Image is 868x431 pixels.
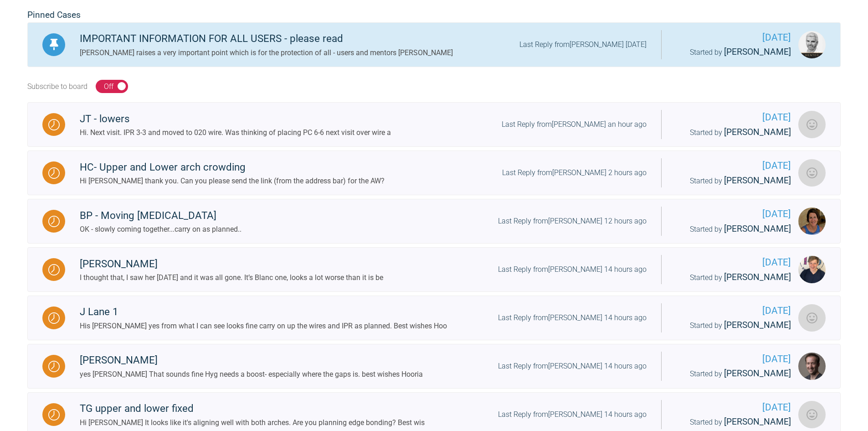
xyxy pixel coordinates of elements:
div: Hi. Next visit. IPR 3-3 and moved to 020 wire. Was thinking of placing PC 6-6 next visit over wire a [80,127,391,139]
img: Ian Walker [798,304,826,332]
img: Margaret De Verteuil [798,208,826,235]
img: Peter Steele [798,111,826,138]
div: BP - Moving [MEDICAL_DATA] [80,208,241,224]
div: J Lane 1 [80,304,447,320]
div: TG upper and lower fixed [80,400,425,417]
span: [PERSON_NAME] [724,416,791,427]
h2: Pinned Cases [27,8,841,22]
div: Started by [676,415,791,429]
span: [DATE] [676,30,791,45]
div: JT - lowers [80,111,391,127]
span: [DATE] [676,352,791,367]
div: Last Reply from [PERSON_NAME] [DATE] [519,39,647,51]
img: James Crouch Baker [798,353,826,380]
img: Jack Gardner [798,256,826,283]
div: Started by [676,318,791,332]
a: WaitingHC- Upper and Lower arch crowdingHi [PERSON_NAME] thank you. Can you please send the link ... [27,151,841,195]
div: Last Reply from [PERSON_NAME] 14 hours ago [498,264,647,275]
img: Waiting [48,361,60,372]
img: Waiting [48,312,60,324]
div: Started by [676,367,791,381]
span: [DATE] [676,158,791,173]
div: [PERSON_NAME] raises a very important point which is for the protection of all - users and mentor... [80,47,453,59]
span: [PERSON_NAME] [724,223,791,234]
div: Hi [PERSON_NAME] It looks like it's aligning well with both arches. Are you planning edge bonding... [80,417,425,429]
div: Hi [PERSON_NAME] thank you. Can you please send the link (from the address bar) for the AW? [80,175,385,187]
img: Waiting [48,264,60,275]
img: Lianne Steadman [798,401,826,428]
img: Waiting [48,216,60,227]
span: [DATE] [676,303,791,318]
div: Off [104,81,113,93]
span: [PERSON_NAME] [724,272,791,282]
div: Started by [676,222,791,236]
div: Last Reply from [PERSON_NAME] 14 hours ago [498,360,647,372]
span: [PERSON_NAME] [724,175,791,186]
a: PinnedIMPORTANT INFORMATION FOR ALL USERS - please read[PERSON_NAME] raises a very important poin... [27,22,841,67]
img: Waiting [48,167,60,179]
span: [PERSON_NAME] [724,127,791,137]
img: Tracey Campbell [798,159,826,187]
div: Last Reply from [PERSON_NAME] an hour ago [502,119,647,130]
span: [DATE] [676,400,791,415]
span: [PERSON_NAME] [724,320,791,330]
img: Waiting [48,409,60,421]
div: [PERSON_NAME] [80,352,423,369]
div: Last Reply from [PERSON_NAME] 12 hours ago [498,215,647,227]
div: Started by [676,45,791,59]
div: Started by [676,270,791,285]
div: OK - slowly coming together...carry on as planned.. [80,223,241,235]
span: [PERSON_NAME] [724,368,791,379]
div: Last Reply from [PERSON_NAME] 14 hours ago [498,312,647,324]
a: WaitingBP - Moving [MEDICAL_DATA]OK - slowly coming together...carry on as planned..Last Reply fr... [27,199,841,244]
div: Started by [676,125,791,140]
span: [DATE] [676,255,791,270]
a: Waiting[PERSON_NAME]I thought that, I saw her [DATE] and it was all gone. It’s Blanc one, looks a... [27,247,841,292]
img: Pinned [48,39,60,50]
div: HC- Upper and Lower arch crowding [80,159,385,176]
a: WaitingJT - lowersHi. Next visit. IPR 3-3 and moved to 020 wire. Was thinking of placing PC 6-6 n... [27,102,841,147]
img: Ross Hobson [798,31,826,58]
div: Subscribe to board [27,81,87,93]
a: WaitingJ Lane 1His [PERSON_NAME] yes from what I can see looks fine carry on up the wires and IPR... [27,296,841,340]
div: His [PERSON_NAME] yes from what I can see looks fine carry on up the wires and IPR as planned. Be... [80,320,447,332]
div: Last Reply from [PERSON_NAME] 14 hours ago [498,409,647,421]
div: Last Reply from [PERSON_NAME] 2 hours ago [502,167,647,179]
div: [PERSON_NAME] [80,256,383,272]
div: Started by [676,174,791,188]
div: I thought that, I saw her [DATE] and it was all gone. It’s Blanc one, looks a lot worse than it i... [80,272,383,284]
span: [PERSON_NAME] [724,47,791,57]
img: Waiting [48,119,60,130]
div: yes [PERSON_NAME] That sounds fine Hyg needs a boost- especially where the gaps is. best wishes H... [80,369,423,380]
span: [DATE] [676,110,791,125]
a: Waiting[PERSON_NAME]yes [PERSON_NAME] That sounds fine Hyg needs a boost- especially where the ga... [27,344,841,389]
div: IMPORTANT INFORMATION FOR ALL USERS - please read [80,31,453,47]
span: [DATE] [676,207,791,222]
